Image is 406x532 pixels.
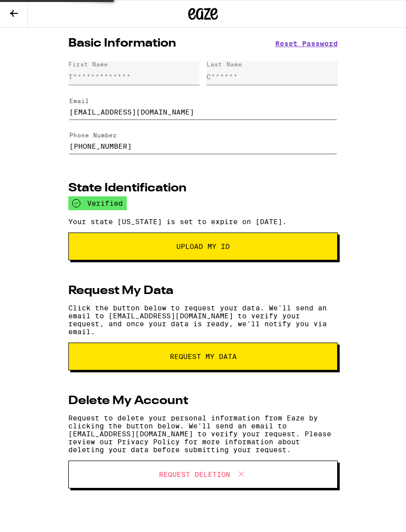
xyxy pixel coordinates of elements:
span: Request Deletion [159,471,230,478]
button: request my data [68,343,338,370]
h2: Basic Information [68,38,176,50]
button: Reset Password [275,40,338,47]
button: Request Deletion [68,461,338,488]
span: request my data [170,353,237,360]
p: Your state [US_STATE] is set to expire on [DATE]. [68,218,338,226]
p: Click the button below to request your data. We'll send an email to [EMAIL_ADDRESS][DOMAIN_NAME] ... [68,304,338,336]
button: Upload My ID [68,233,338,260]
p: Request to delete your personal information from Eaze by clicking the button below. We'll send an... [68,414,338,454]
span: Upload My ID [176,243,230,250]
form: Edit Phone Number [68,123,338,158]
h2: State Identification [68,182,187,194]
div: Last Name [206,61,242,67]
label: Phone Number [69,132,117,138]
label: Email [69,98,89,104]
div: verified [68,196,127,210]
div: First Name [68,61,108,67]
h2: Request My Data [68,285,173,297]
form: Edit Email Address [68,89,338,123]
h2: Delete My Account [68,395,188,407]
